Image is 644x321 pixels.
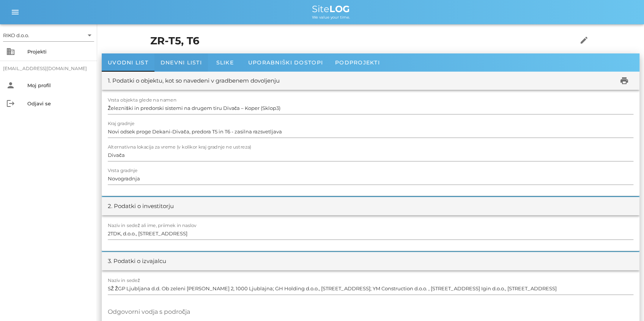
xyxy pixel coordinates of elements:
[108,278,140,283] label: Naziv in sedež
[85,31,94,40] i: arrow_drop_down
[108,144,251,150] label: Alternativna lokacija za vreme (v kolikor kraj gradnje ne ustreza)
[108,121,135,127] label: Kraj gradnje
[248,59,323,66] span: Uporabniški dostopi
[6,47,15,56] i: business
[108,59,148,66] span: Uvodni list
[335,59,380,66] span: Podprojekti
[312,15,350,20] span: We value your time.
[6,81,15,90] i: person
[108,97,176,103] label: Vrsta objekta glede na namen
[108,77,280,85] div: 1. Podatki o objektu, kot so navedeni v gradbenem dovoljenju
[6,99,15,108] i: logout
[161,59,202,66] span: Dnevni listi
[606,285,644,321] iframe: Chat Widget
[329,3,350,14] b: LOG
[620,76,629,85] i: print
[216,59,234,66] span: Slike
[3,29,94,41] div: RIKO d.o.o.
[11,8,20,17] i: menu
[606,285,644,321] div: Pripomoček za klepet
[579,36,589,45] i: edit
[27,82,91,88] div: Moj profil
[27,49,91,55] div: Projekti
[108,202,174,211] div: 2. Podatki o investitorju
[108,257,166,266] div: 3. Podatki o izvajalcu
[150,33,554,49] h1: ZR-T5, T6
[3,32,29,39] div: RIKO d.o.o.
[108,223,197,229] label: Naziv in sedež ali ime, priimek in naslov
[108,168,138,174] label: Vrsta gradnje
[27,100,91,106] div: Odjavi se
[312,3,350,14] span: Site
